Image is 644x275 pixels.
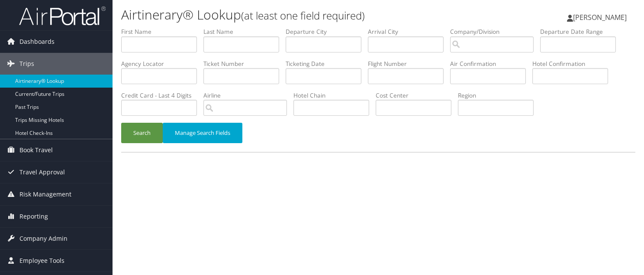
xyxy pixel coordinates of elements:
[368,59,450,68] label: Flight Number
[286,27,368,36] label: Departure City
[19,53,34,75] span: Trips
[121,123,163,143] button: Search
[203,91,293,100] label: Airline
[241,8,365,23] small: (at least one field required)
[450,59,532,68] label: Air Confirmation
[368,27,450,36] label: Arrival City
[19,161,65,183] span: Travel Approval
[121,27,203,36] label: First Name
[376,91,458,100] label: Cost Center
[19,139,53,161] span: Book Travel
[450,27,540,36] label: Company/Division
[203,59,286,68] label: Ticket Number
[293,91,376,100] label: Hotel Chain
[203,27,286,36] label: Last Name
[532,59,615,68] label: Hotel Confirmation
[19,206,48,227] span: Reporting
[458,91,540,100] label: Region
[121,6,464,24] h1: Airtinerary® Lookup
[567,4,635,30] a: [PERSON_NAME]
[19,183,71,205] span: Risk Management
[163,123,242,143] button: Manage Search Fields
[286,59,368,68] label: Ticketing Date
[19,228,68,249] span: Company Admin
[19,6,106,26] img: airportal-logo.png
[121,59,203,68] label: Agency Locator
[573,13,627,22] span: [PERSON_NAME]
[19,31,55,52] span: Dashboards
[121,91,203,100] label: Credit Card - Last 4 Digits
[19,250,64,272] span: Employee Tools
[540,27,622,36] label: Departure Date Range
